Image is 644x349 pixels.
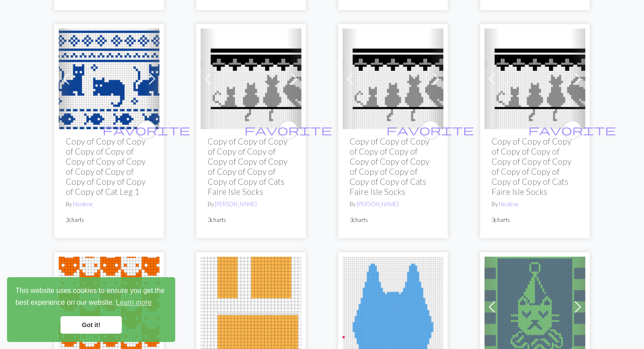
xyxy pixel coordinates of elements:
h2: Copy of Copy of Copy of Copy of Copy of Copy of Copy of Copy of Copy of Copy of Copy of Copy of C... [492,136,578,197]
a: Nicolene [499,201,519,208]
img: Faire Isle Cat Bed [485,28,585,129]
i: favourite [528,121,616,139]
button: favourite [279,120,298,140]
button: favourite [137,120,156,140]
a: Soft Cuddly Cats [201,302,301,310]
button: favourite [421,120,440,140]
p: By [350,200,436,208]
p: 3 charts [350,216,436,224]
a: [PERSON_NAME] [357,201,399,208]
h2: Copy of Copy of Copy of Copy of Copy of Copy of Copy of Copy of Copy of Copy of Copy of Copy of C... [66,136,152,197]
h2: Copy of Copy of Copy of Copy of Copy of Copy of Copy of Copy of Copy of Copy of Copy of Copy of C... [208,136,294,197]
a: Faire Isle Cat Bed [343,74,443,82]
img: Faire Isle Cat Bed [201,28,301,129]
a: Nicolene [73,201,93,208]
p: 2 charts [66,216,152,224]
p: 3 charts [208,216,294,224]
div: cookieconsent [7,277,175,342]
h2: Copy of Copy of Copy of Copy of Copy of Copy of Copy of Copy of Copy of Copy of Copy of Copy of C... [350,136,436,197]
span: favorite [528,123,616,137]
i: favourite [244,121,332,139]
span: favorite [244,123,332,137]
p: By [66,200,152,208]
button: favourite [563,120,582,140]
span: This website uses cookies to ensure you get the best experience on our website. [15,286,167,309]
a: learn more about cookies [114,296,153,309]
span: favorite [386,123,474,137]
p: By [208,200,294,208]
i: favourite [386,121,474,139]
p: By [492,200,578,208]
a: dismiss cookie message [60,316,122,334]
a: Clown Cat [485,302,585,310]
i: favourite [103,121,190,139]
a: cat [343,302,443,310]
span: favorite [103,123,190,137]
img: Faire Isle Cat Bed [343,28,443,129]
a: [PERSON_NAME] [215,201,257,208]
a: cat [59,74,159,82]
p: 3 charts [492,216,578,224]
a: Faire Isle Cat Bed [201,74,301,82]
img: cat [59,28,159,129]
a: Faire Isle Cat Bed [485,74,585,82]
